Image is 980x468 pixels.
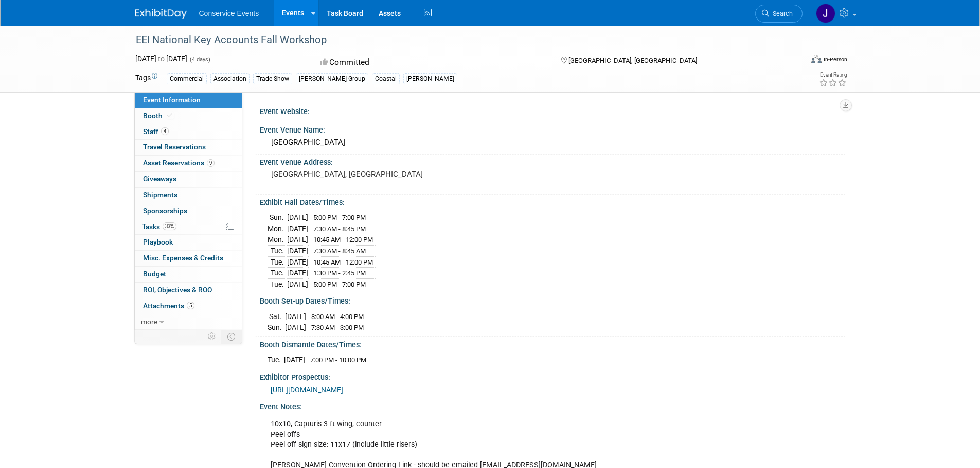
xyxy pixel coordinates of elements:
span: Shipments [143,191,177,199]
a: Search [755,5,803,23]
span: Event Information [143,96,201,104]
a: Event Information [135,92,242,108]
span: 10:45 AM - 12:00 PM [313,258,373,266]
span: (4 days) [189,56,210,63]
span: Misc. Expenses & Credits [143,254,223,262]
span: Booth [143,111,174,120]
div: Exhibitor Prospectus: [260,369,845,382]
span: 5:00 PM - 7:00 PM [313,214,366,221]
td: [DATE] [287,246,308,257]
div: Coastal [372,73,400,84]
span: [GEOGRAPHIC_DATA], [GEOGRAPHIC_DATA] [568,57,697,64]
span: 8:00 AM - 4:00 PM [311,313,364,321]
div: [PERSON_NAME] [403,73,457,84]
td: [DATE] [284,354,305,365]
div: Trade Show [253,73,292,84]
span: Sponsorships [143,207,187,215]
td: [DATE] [287,256,308,268]
span: Staff [143,127,169,136]
div: Booth Set-up Dates/Times: [260,293,845,306]
span: ROI, Objectives & ROO [143,286,212,294]
td: Sat. [268,311,285,322]
span: Tasks [142,222,176,231]
td: [DATE] [287,234,308,246]
span: [DATE] [DATE] [135,54,187,63]
div: Event Website: [260,104,845,117]
td: [DATE] [285,311,306,322]
div: Committed [317,53,544,71]
span: 5 [187,302,194,309]
span: 7:30 AM - 8:45 AM [313,247,366,255]
div: Association [210,73,250,84]
a: Staff4 [135,124,242,140]
td: Tue. [268,354,284,365]
span: Search [769,10,793,17]
td: Tue. [268,246,287,257]
td: [DATE] [287,223,308,234]
a: Attachments5 [135,298,242,314]
pre: [GEOGRAPHIC_DATA], [GEOGRAPHIC_DATA] [271,170,492,179]
div: In-Person [823,55,847,63]
td: Mon. [268,223,287,234]
span: Travel Reservations [143,143,206,151]
span: 7:30 AM - 3:00 PM [311,324,364,331]
div: Event Notes: [260,399,845,412]
span: 5:00 PM - 7:00 PM [313,280,366,288]
img: ExhibitDay [135,9,187,19]
span: 4 [161,127,169,135]
td: [DATE] [285,322,306,333]
td: Tags [135,72,157,84]
div: Exhibit Hall Dates/Times: [260,195,845,208]
a: Budget [135,267,242,282]
span: Asset Reservations [143,159,215,167]
span: to [156,54,166,63]
span: 10:45 AM - 12:00 PM [313,236,373,244]
td: Tue. [268,268,287,279]
div: Commercial [167,73,207,84]
td: [DATE] [287,212,308,223]
div: Booth Dismantle Dates/Times: [260,337,845,350]
a: Booth [135,108,242,124]
div: [PERSON_NAME] Group [296,73,368,84]
div: Event Rating [819,72,847,78]
td: Toggle Event Tabs [221,330,242,343]
td: [DATE] [287,268,308,279]
span: Giveaways [143,175,176,183]
div: Event Venue Name: [260,122,845,135]
td: [DATE] [287,278,308,289]
td: Sun. [268,322,285,333]
span: Budget [143,270,166,278]
td: Tue. [268,278,287,289]
span: 9 [207,159,215,167]
img: Format-Inperson.png [811,55,822,63]
td: Personalize Event Tab Strip [203,330,221,343]
span: Attachments [143,302,194,310]
a: more [135,314,242,330]
span: more [141,317,157,326]
a: Playbook [135,235,242,250]
a: Asset Reservations9 [135,156,242,171]
a: Tasks33% [135,219,242,235]
span: Playbook [143,238,173,246]
td: Mon. [268,234,287,246]
div: Event Format [742,53,848,69]
a: ROI, Objectives & ROO [135,283,242,298]
a: Giveaways [135,172,242,187]
span: 33% [163,222,176,230]
div: [GEOGRAPHIC_DATA] [268,135,838,151]
span: 7:30 AM - 8:45 PM [313,225,366,233]
img: John Taggart [816,4,835,23]
a: Shipments [135,188,242,203]
div: Event Venue Address: [260,155,845,167]
a: [URL][DOMAIN_NAME] [271,386,343,394]
span: Conservice Events [199,9,259,17]
a: Travel Reservations [135,140,242,155]
a: Misc. Expenses & Credits [135,251,242,266]
td: Tue. [268,256,287,268]
div: EEI National Key Accounts Fall Workshop [132,31,787,49]
a: Sponsorships [135,203,242,219]
td: Sun. [268,212,287,223]
span: 1:30 PM - 2:45 PM [313,269,366,277]
i: Booth reservation complete [167,113,172,118]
